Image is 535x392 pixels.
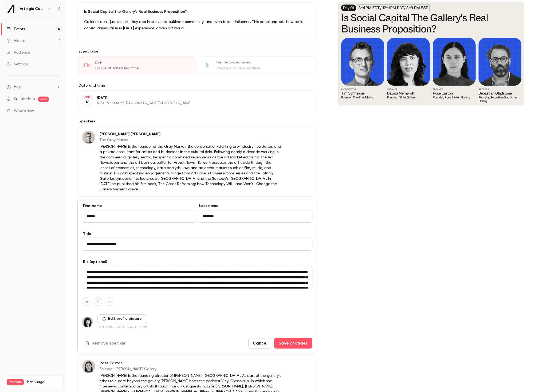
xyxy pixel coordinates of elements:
p: 8:00 PM - 9:00 PM, [GEOGRAPHIC_DATA]/[GEOGRAPHIC_DATA] [97,101,289,105]
div: Go live at scheduled time [95,66,189,71]
p: JPG, PNG or GIF files up to 10MB [97,325,147,329]
p: [PERSON_NAME] is the founder of the Gray Market, the conversation-starting art-industry newslette... [100,144,282,192]
label: Title [82,231,312,237]
p: Galleries don’t just sell art, they also host events, cultivate community, and even broker influe... [84,19,310,31]
label: Bio (optional) [82,259,312,265]
div: Live [95,60,189,65]
p: [PERSON_NAME] [PERSON_NAME] [100,131,282,137]
li: help-dropdown-opener [6,84,60,90]
div: LiveGo live at scheduled time [77,56,196,74]
button: Remove speaker [82,338,130,349]
label: Last name [198,203,312,209]
p: Rose Easton [100,361,282,366]
img: Davida Nemeroff [82,317,93,327]
span: Plan usage [27,380,60,384]
p: Founder, [PERSON_NAME] Gallery [100,366,282,372]
div: Stream at scheduled time [215,66,310,71]
span: new [38,97,49,102]
div: Tim Schneider[PERSON_NAME] [PERSON_NAME]The Gray Market[PERSON_NAME] is the founder of the Gray M... [77,126,317,197]
p: The Gray Market [100,137,282,143]
button: Save changes [274,338,312,349]
span: What's new [14,108,34,114]
p: 16 [85,99,89,105]
label: Edit profile picture [97,314,147,323]
img: Tim Schneider [82,131,95,144]
iframe: Noticeable Trigger [54,109,60,114]
a: SpeakerHub [14,96,35,102]
div: Settings [6,62,28,67]
div: Videos [6,38,25,43]
label: First name [82,203,196,209]
div: SEP [82,95,92,99]
div: Audience [6,50,30,55]
p: Event type [77,49,317,54]
label: Date and time [77,83,317,88]
div: Pre-recorded video [215,60,310,65]
label: Speakers [77,119,317,124]
span: Premium [7,379,24,385]
div: Pre-recorded videoStream at scheduled time [198,56,317,74]
h6: Artlogic Connect 2025 [20,6,45,11]
img: Rose Easton [82,360,95,373]
img: Artlogic Connect 2025 [7,5,15,13]
p: Is Social Capital the Gallery’s Real Business Proposition? [84,9,310,14]
div: Events [6,26,25,32]
p: [DATE] [97,95,289,101]
span: Help [14,84,22,90]
button: Cancel [248,338,272,349]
